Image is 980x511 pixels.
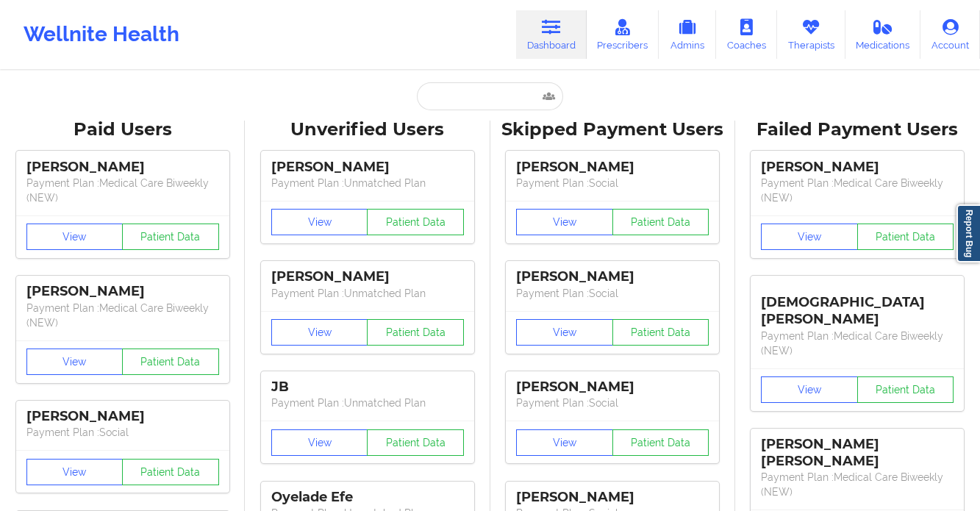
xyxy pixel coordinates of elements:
div: Oyelade Efe [271,489,464,506]
p: Payment Plan : Social [26,425,219,440]
a: Prescribers [587,10,659,59]
button: Patient Data [857,376,954,403]
button: Patient Data [857,224,954,250]
button: Patient Data [122,459,219,485]
button: View [516,429,613,456]
div: [DEMOGRAPHIC_DATA][PERSON_NAME] [761,283,954,328]
div: [PERSON_NAME] [26,159,219,176]
button: Patient Data [367,319,464,346]
button: Patient Data [122,224,219,250]
div: JB [271,379,464,396]
button: View [271,319,368,346]
p: Payment Plan : Unmatched Plan [271,176,464,190]
button: View [761,224,858,250]
div: [PERSON_NAME] [271,159,464,176]
p: Payment Plan : Medical Care Biweekly (NEW) [761,176,954,205]
button: Patient Data [367,209,464,235]
button: Patient Data [367,429,464,456]
button: Patient Data [612,429,709,456]
button: View [516,209,613,235]
button: View [271,209,368,235]
p: Payment Plan : Social [516,396,709,410]
a: Account [920,10,980,59]
div: Failed Payment Users [745,118,970,141]
button: View [271,429,368,456]
p: Payment Plan : Medical Care Biweekly (NEW) [26,301,219,330]
div: [PERSON_NAME] [271,268,464,285]
a: Report Bug [956,204,980,262]
p: Payment Plan : Medical Care Biweekly (NEW) [26,176,219,205]
button: View [26,459,124,485]
p: Payment Plan : Unmatched Plan [271,286,464,301]
div: [PERSON_NAME] [26,408,219,425]
p: Payment Plan : Unmatched Plan [271,396,464,410]
button: Patient Data [122,349,219,375]
a: Admins [659,10,716,59]
div: [PERSON_NAME] [516,159,709,176]
div: Paid Users [10,118,235,141]
p: Payment Plan : Medical Care Biweekly (NEW) [761,329,954,358]
a: Medications [845,10,921,59]
p: Payment Plan : Medical Care Biweekly (NEW) [761,470,954,499]
button: View [516,319,613,346]
button: Patient Data [612,319,709,346]
div: [PERSON_NAME] [516,379,709,396]
div: [PERSON_NAME] [761,159,954,176]
div: [PERSON_NAME] [516,268,709,285]
button: View [761,376,858,403]
button: View [26,224,124,250]
div: [PERSON_NAME] [516,489,709,506]
div: Skipped Payment Users [501,118,725,141]
div: [PERSON_NAME] [26,283,219,300]
button: View [26,349,124,375]
a: Coaches [716,10,777,59]
a: Dashboard [516,10,587,59]
div: Unverified Users [255,118,479,141]
button: Patient Data [612,209,709,235]
p: Payment Plan : Social [516,176,709,190]
p: Payment Plan : Social [516,286,709,301]
div: [PERSON_NAME] [PERSON_NAME] [761,436,954,470]
a: Therapists [777,10,845,59]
